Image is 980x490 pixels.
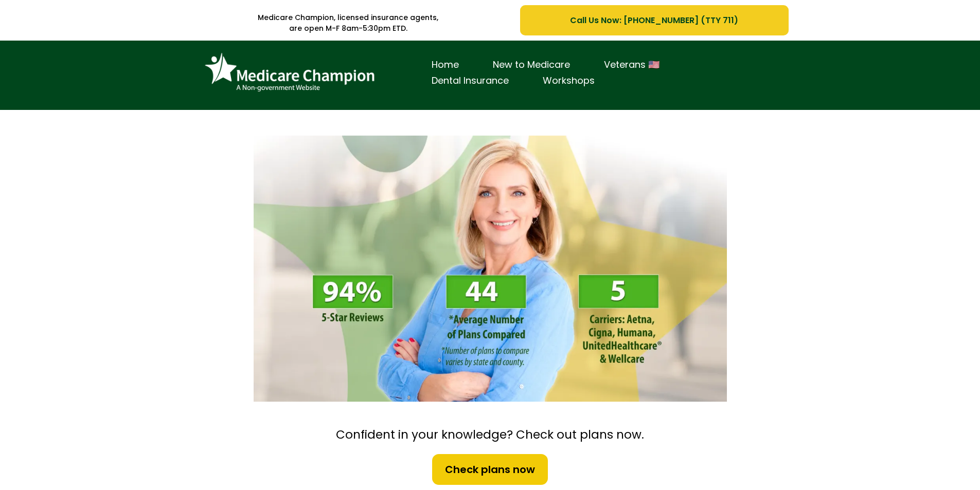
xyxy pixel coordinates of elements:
[587,57,676,73] a: Veterans 🇺🇸
[200,48,380,97] img: Brand Logo
[570,14,738,27] span: Call Us Now: [PHONE_NUMBER] (TTY 711)
[192,12,505,23] p: Medicare Champion, licensed insurance agents,
[415,73,526,89] a: Dental Insurance
[248,427,732,443] h2: Confident in your knowledge? Check out plans now.
[415,57,476,73] a: Home
[431,453,549,486] a: Check plans now
[445,462,535,477] span: Check plans now
[476,57,587,73] a: New to Medicare
[192,23,505,34] p: are open M-F 8am-5:30pm ETD.
[526,73,612,89] a: Workshops
[520,5,788,35] a: Call Us Now: 1-833-823-1990 (TTY 711)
